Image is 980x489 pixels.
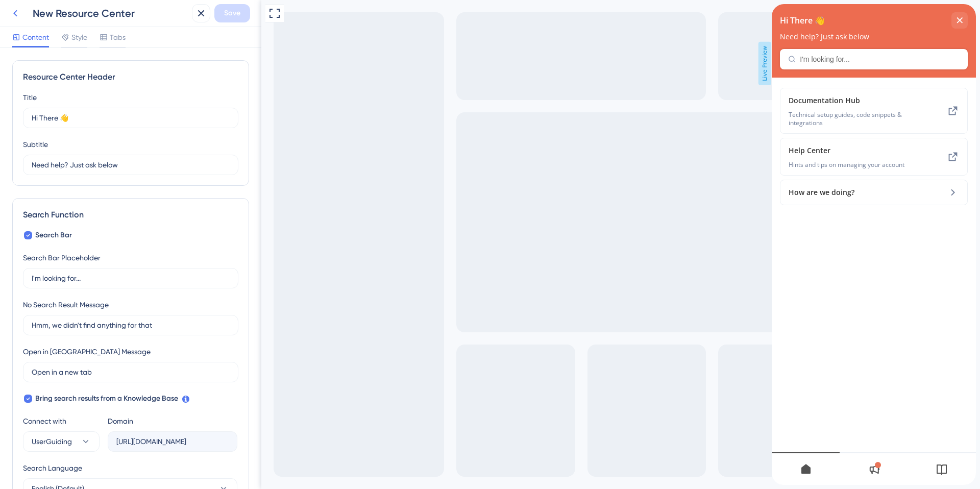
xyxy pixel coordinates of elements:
[9,3,20,14] img: launcher-image-alternative-text
[32,366,230,378] input: Open in a new tab
[90,5,93,13] div: 3
[28,51,188,59] input: I'm looking for...
[24,3,84,15] span: Resource Center
[17,90,153,123] div: Documentation Hub
[23,299,109,311] div: No Search Result Message
[224,7,240,19] span: Save
[23,138,48,151] div: Subtitle
[32,320,230,331] input: Hmm, we didn't find anything for that
[32,112,230,124] input: Title
[23,431,100,452] button: UserGuiding
[22,31,49,43] span: Content
[17,107,153,123] span: Technical setup guides, code snippets & integrations
[180,8,196,25] div: close resource center
[17,182,153,194] span: How are we doing?
[32,273,230,284] input: I'm looking for...
[23,209,238,221] div: Search Function
[32,159,230,170] input: Description
[8,29,97,37] span: Need help? Just ask below
[32,435,72,448] span: UserGuiding
[23,415,100,427] div: Connect with
[23,346,151,358] div: Open in [GEOGRAPHIC_DATA] Message
[23,91,37,104] div: Title
[17,90,153,103] span: Documentation Hub
[497,42,510,85] span: Live Preview
[108,415,133,427] div: Domain
[35,393,178,405] span: Bring search results from a Knowledge Base
[17,140,137,153] span: Help Center
[35,229,72,241] span: Search Bar
[116,436,229,447] input: company.help.userguiding.com
[8,9,53,24] span: Hi There 👋
[71,31,87,43] span: Style
[17,157,153,165] span: Hints and tips on managing your account
[23,252,101,264] div: Search Bar Placeholder
[33,6,188,20] div: New Resource Center
[110,31,126,43] span: Tabs
[214,4,250,22] button: Save
[23,71,238,83] div: Resource Center Header
[23,462,82,474] span: Search Language
[17,140,153,165] div: Help Center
